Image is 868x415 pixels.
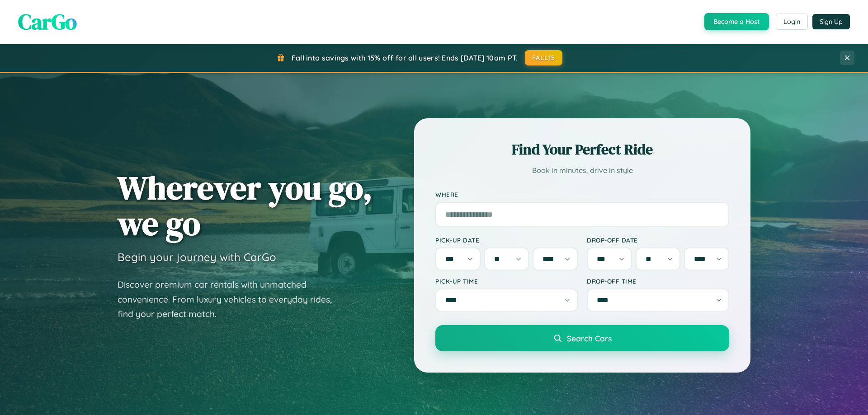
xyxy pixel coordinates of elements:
label: Drop-off Date [587,236,729,244]
button: Sign Up [812,14,850,29]
label: Pick-up Time [435,277,578,285]
span: Fall into savings with 15% off for all users! Ends [DATE] 10am PT. [292,53,518,62]
p: Book in minutes, drive in style [435,164,729,177]
p: Discover premium car rentals with unmatched convenience. From luxury vehicles to everyday rides, ... [118,277,344,322]
label: Pick-up Date [435,236,578,244]
button: FALL15 [525,50,563,65]
span: CarGo [18,7,77,37]
h2: Find Your Perfect Ride [435,140,729,159]
h1: Wherever you go, we go [118,170,373,241]
h3: Begin your journey with CarGo [118,250,276,264]
label: Drop-off Time [587,277,729,285]
button: Become a Host [704,13,769,30]
span: Search Cars [567,333,612,343]
button: Login [776,14,808,30]
label: Where [435,191,729,198]
button: Search Cars [435,325,729,351]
